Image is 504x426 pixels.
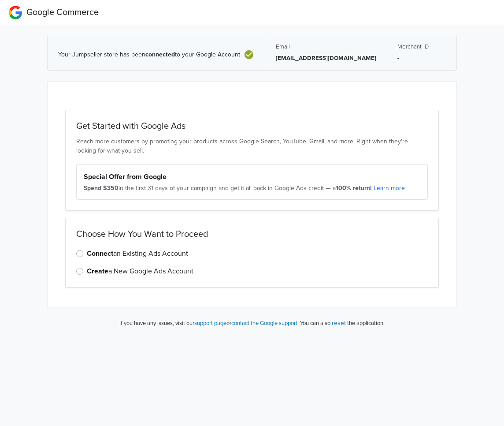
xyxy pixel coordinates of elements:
[374,184,405,192] a: Learn more
[84,184,420,193] div: in the first 31 days of your campaign and get it all back in Google Ads credit — a
[397,54,446,63] p: -
[26,7,99,18] span: Google Commerce
[276,54,376,63] p: [EMAIL_ADDRESS][DOMAIN_NAME]
[194,320,226,327] a: support page
[87,267,108,276] strong: Create
[87,248,188,259] label: an Existing Ads Account
[231,320,297,327] a: contact the Google support
[103,184,119,192] strong: $350
[332,318,346,328] button: reset
[87,266,193,277] label: a New Google Ads Account
[276,43,376,50] h5: Email
[84,172,167,181] strong: Special Offer from Google
[145,51,175,58] b: connected
[84,184,101,192] strong: Spend
[58,51,240,59] span: Your Jumpseller store has been to your Google Account
[76,229,428,239] h2: Choose How You Want to Proceed
[76,121,428,131] h2: Get Started with Google Ads
[299,318,385,328] p: You can also the application.
[336,184,372,192] strong: 100% return!
[119,319,299,328] p: If you have any issues, visit our or .
[87,249,113,258] strong: Connect
[76,137,428,155] p: Reach more customers by promoting your products across Google Search, YouTube, Gmail, and more. R...
[397,43,446,50] h5: Merchant ID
